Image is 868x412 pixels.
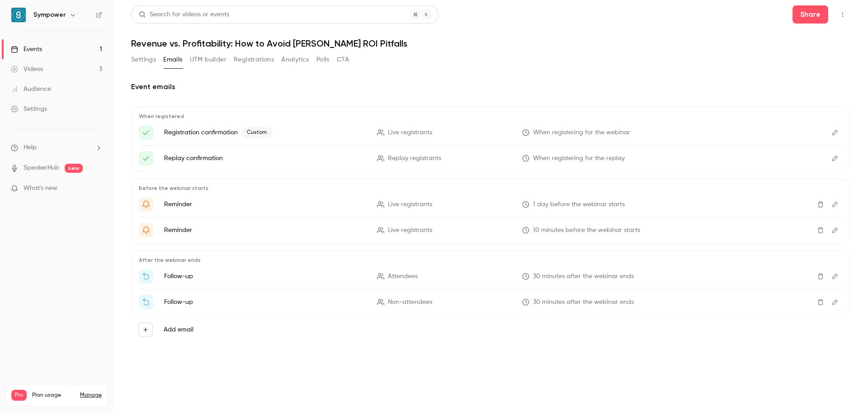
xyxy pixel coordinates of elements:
[533,154,625,163] span: When registering for the replay
[139,185,842,192] p: Before the webinar starts
[164,127,366,138] p: Registration confirmation
[164,298,366,307] p: Follow-up
[813,269,828,284] button: Delete
[388,128,432,137] span: Live registrants
[139,10,229,19] div: Search for videos or events
[241,127,272,138] span: Custom
[828,269,842,284] button: Edit
[164,226,366,235] p: Reminder
[11,85,51,94] div: Audience
[828,125,842,140] button: Edit
[80,392,102,399] a: Manage
[131,52,156,67] button: Settings
[24,163,59,173] a: SpeakerHub
[533,226,640,235] span: 10 minutes before the webinar starts
[11,8,26,22] img: Sympower
[163,52,182,67] button: Emails
[533,128,630,137] span: When registering for the webinar
[388,272,418,281] span: Attendees
[164,325,193,334] label: Add email
[32,392,75,399] span: Plan usage
[793,5,828,24] button: Share
[65,164,83,173] span: new
[234,52,274,67] button: Registrations
[139,197,842,212] li: Get Ready for '{{ event_name }}' tomorrow!
[337,52,349,67] button: CTA
[388,154,441,163] span: Replay registrants
[11,104,47,114] div: Settings
[813,223,828,237] button: Delete
[828,223,842,237] button: Edit
[139,113,842,120] p: When registered
[316,52,330,67] button: Polls
[388,200,432,209] span: Live registrants
[813,197,828,212] button: Delete
[164,272,366,281] p: Follow-up
[533,272,634,281] span: 30 minutes after the webinar ends
[91,185,102,193] iframe: Noticeable Trigger
[281,52,309,67] button: Analytics
[131,81,850,92] h2: Event emails
[828,295,842,309] button: Edit
[164,200,366,209] p: Reminder
[828,151,842,166] button: Edit
[24,143,37,152] span: Help
[11,390,27,401] span: Pro
[388,226,432,235] span: Live registrants
[11,143,102,152] li: help-dropdown-opener
[190,52,226,67] button: UTM builder
[388,298,432,307] span: Non-attendees
[139,295,842,309] li: Watch the replay of {{ event_name }}
[139,269,842,284] li: Thanks for attending {{ event_name }}
[131,38,850,49] h1: Revenue vs. Profitability: How to Avoid [PERSON_NAME] ROI Pitfalls
[164,154,366,163] p: Replay confirmation
[11,65,43,74] div: Videos
[139,256,842,264] p: After the webinar ends
[33,10,66,19] h6: Sympower
[533,298,634,307] span: 30 minutes after the webinar ends
[139,151,842,166] li: Link to Webinar Recording: {{ event_name }}
[813,295,828,309] button: Delete
[828,197,842,212] button: Edit
[139,125,842,140] li: Here's your access link to Sympower Webinar{{ event_name }}!
[139,223,842,237] li: {{ event_name }} is about to go live
[533,200,625,209] span: 1 day before the webinar starts
[11,45,42,54] div: Events
[24,184,57,193] span: What's new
